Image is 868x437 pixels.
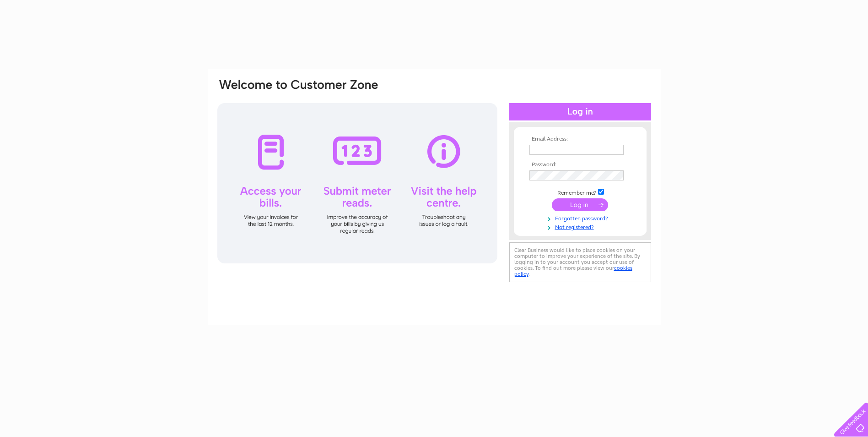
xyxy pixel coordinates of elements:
[527,136,633,142] th: Email Address:
[529,222,633,231] a: Not registered?
[514,265,632,277] a: cookies policy
[529,213,633,222] a: Forgotten password?
[552,198,608,211] input: Submit
[509,242,651,282] div: Clear Business would like to place cookies on your computer to improve your experience of the sit...
[527,187,633,197] td: Remember me?
[527,162,633,168] th: Password:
